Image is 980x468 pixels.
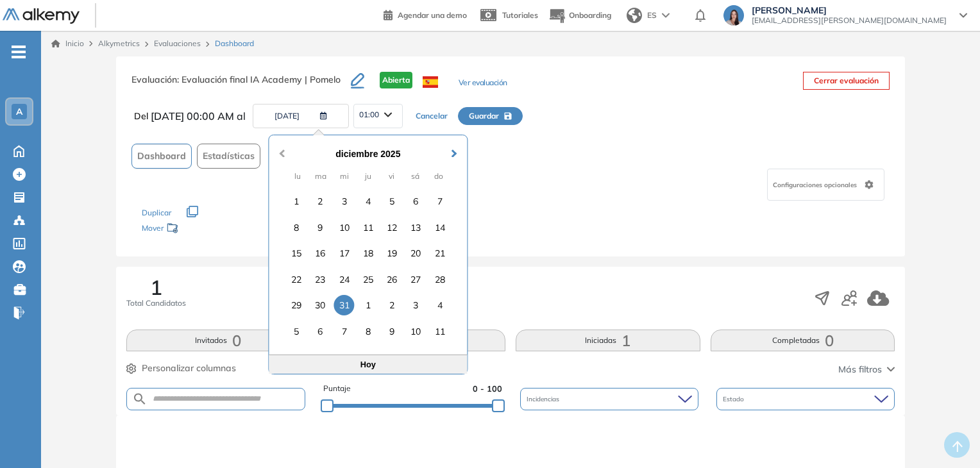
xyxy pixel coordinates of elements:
button: Iniciadas1 [516,330,700,351]
div: ma [312,167,330,185]
div: Choose lunes, 5 de enero de 2026 [286,321,307,342]
div: mi [335,167,353,185]
span: Abierta [380,72,412,88]
div: Choose sábado, 3 de enero de 2026 [405,295,426,315]
div: Choose miércoles, 7 de enero de 2026 [334,321,355,342]
span: Tutoriales [502,10,538,20]
div: Choose domingo, 7 de diciembre de 2025 [430,191,450,212]
div: lu [289,167,306,185]
span: Estadísticas [203,149,255,163]
div: Choose sábado, 13 de diciembre de 2025 [405,217,426,238]
button: [DATE] [253,104,349,128]
div: ju [359,167,376,185]
span: Onboarding [569,10,611,20]
img: arrow [662,13,670,18]
div: Choose domingo, 4 de enero de 2026 [430,295,450,315]
div: vi [383,167,400,185]
span: Dashboard [137,149,186,163]
button: Cancelar [405,108,458,124]
a: Inicio [51,38,84,49]
div: Choose lunes, 29 de diciembre de 2025 [286,295,307,315]
div: Choose martes, 16 de diciembre de 2025 [310,243,330,263]
span: Incidencias [527,394,562,404]
div: Incidencias [520,388,698,410]
span: [EMAIL_ADDRESS][PERSON_NAME][DOMAIN_NAME] [752,15,947,26]
div: diciembre 2025 [277,147,459,161]
div: Choose miércoles, 3 de diciembre de 2025 [334,191,355,212]
button: Ver evaluación [459,77,507,90]
span: Puntaje [323,383,351,395]
div: Choose lunes, 22 de diciembre de 2025 [286,269,307,290]
button: Invitados0 [126,330,311,351]
div: do [430,167,448,185]
div: month 2025-12 [282,188,455,344]
span: Total Candidatos [126,297,186,309]
div: Choose viernes, 26 de diciembre de 2025 [382,269,402,290]
button: Onboarding [548,2,611,29]
span: A [16,106,22,117]
div: Choose jueves, 18 de diciembre de 2025 [358,243,378,263]
div: Choose viernes, 9 de enero de 2026 [382,321,402,342]
div: Choose jueves, 25 de diciembre de 2025 [358,269,378,290]
img: SEARCH_ALT [132,391,148,407]
div: Choose jueves, 8 de enero de 2026 [358,321,378,342]
button: Guardar [458,107,523,125]
i: - [12,51,26,53]
span: 0 - 100 [473,383,502,395]
div: sá [407,167,424,185]
div: Choose jueves, 4 de diciembre de 2025 [358,191,378,212]
span: Configuraciones opcionales [773,180,859,190]
div: Choose sábado, 6 de diciembre de 2025 [405,191,426,212]
div: Choose domingo, 14 de diciembre de 2025 [430,217,450,238]
a: Evaluaciones [154,38,201,48]
div: Choose domingo, 11 de enero de 2026 [430,321,450,342]
button: Estadísticas [197,144,260,169]
span: : Evaluación final IA Academy | Pomelo [177,74,341,85]
span: Personalizar columnas [142,362,236,375]
span: Guardar [469,110,499,122]
span: 1 [150,277,162,297]
div: Choose miércoles, 10 de diciembre de 2025 [334,217,355,238]
span: Alkymetrics [98,38,140,48]
div: Hoy [269,355,467,374]
div: Choose domingo, 28 de diciembre de 2025 [430,269,450,290]
div: Choose viernes, 19 de diciembre de 2025 [382,243,402,263]
button: Previous Month [270,137,291,157]
span: Duplicar [142,208,171,217]
div: Choose jueves, 11 de diciembre de 2025 [358,217,378,238]
span: Agendar una demo [398,10,467,20]
div: Choose jueves, 1 de enero de 2026 [358,295,378,315]
button: Personalizar columnas [126,362,236,375]
div: Choose viernes, 2 de enero de 2026 [382,295,402,315]
h3: Evaluación [131,72,351,99]
div: Mover [142,217,270,241]
div: Choose domingo, 21 de diciembre de 2025 [430,243,450,263]
span: Estado [723,394,747,404]
span: [DATE] 00:00 AM [151,108,234,124]
div: Choose miércoles, 31 de diciembre de 2025 [334,295,355,315]
div: Choose lunes, 1 de diciembre de 2025 [286,191,307,212]
iframe: Chat Widget [750,320,980,468]
div: Widget de chat [750,320,980,468]
div: Choose martes, 2 de diciembre de 2025 [310,191,330,212]
img: ESP [423,76,438,88]
div: Choose martes, 23 de diciembre de 2025 [310,269,330,290]
span: ES [647,10,657,21]
span: 01:00 [359,110,379,120]
div: Configuraciones opcionales [767,169,884,201]
span: [PERSON_NAME] [752,5,947,15]
div: Choose miércoles, 17 de diciembre de 2025 [334,243,355,263]
span: al [237,108,246,124]
button: Next Month [445,137,466,157]
span: Del [134,110,148,123]
img: Logo [3,8,80,24]
div: Choose viernes, 5 de diciembre de 2025 [382,191,402,212]
div: Choose lunes, 15 de diciembre de 2025 [286,243,307,263]
div: Choose sábado, 10 de enero de 2026 [405,321,426,342]
img: world [627,8,642,23]
div: Choose martes, 6 de enero de 2026 [310,321,330,342]
div: Choose sábado, 20 de diciembre de 2025 [405,243,426,263]
div: Choose lunes, 8 de diciembre de 2025 [286,217,307,238]
button: Cerrar evaluación [803,72,890,90]
div: Choose viernes, 12 de diciembre de 2025 [382,217,402,238]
